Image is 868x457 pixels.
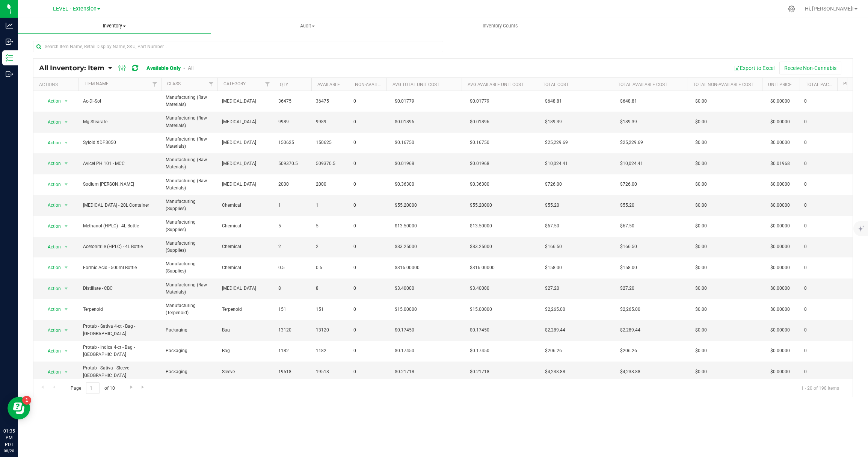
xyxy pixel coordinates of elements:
span: $27.20 [541,283,563,294]
span: $648.81 [541,96,566,107]
span: 13120 [278,327,307,334]
span: select [62,221,71,232]
span: Manufacturing (Raw Materials) [166,281,213,296]
a: All [188,65,193,71]
span: $0.17450 [466,325,493,336]
a: All Inventory: Item [39,64,108,72]
a: Category [223,81,246,86]
span: $0.00 [691,283,711,294]
span: Manufacturing (Raw Materials) [166,156,213,171]
span: Inventory Counts [472,23,528,29]
span: Action [41,283,61,294]
span: [MEDICAL_DATA] [222,98,269,105]
span: $166.50 [616,241,641,252]
span: select [62,367,71,377]
span: $0.00000 [767,345,794,356]
span: Protab - Indica 4-ct - Bag - [GEOGRAPHIC_DATA] [83,344,157,358]
span: select [62,117,71,127]
a: Inventory [18,18,211,34]
a: Audit [211,18,404,34]
span: $0.00 [691,117,711,127]
span: $0.36300 [391,179,418,190]
span: $0.00 [691,304,711,315]
span: Manufacturing (Raw Materials) [166,94,213,108]
span: $0.16750 [391,137,418,148]
span: $2,265.00 [616,304,644,315]
span: $0.00 [691,158,711,169]
span: Chemical [222,264,269,271]
span: $206.26 [616,345,641,356]
span: $0.00000 [767,325,794,336]
span: 0 [353,202,382,209]
span: $67.50 [616,221,638,232]
span: 2 [278,243,307,250]
span: select [62,242,71,252]
span: Syloid XDP3050 [83,139,157,146]
span: 0 [353,347,382,354]
span: Mg Stearate [83,118,157,126]
span: 2000 [316,181,344,188]
span: select [62,283,71,294]
span: $67.50 [541,221,563,232]
p: 01:35 PM PDT [3,428,15,448]
a: Total Non-Available Cost [693,82,753,87]
span: Action [41,158,61,169]
span: 2000 [278,181,307,188]
span: 36475 [316,98,344,105]
span: $0.00 [691,262,711,273]
span: 0 [353,139,382,146]
span: [MEDICAL_DATA] [222,139,269,146]
div: Actions [39,82,75,87]
span: $83.25000 [466,241,496,252]
span: [MEDICAL_DATA] [222,118,269,126]
span: Chemical [222,202,269,209]
span: $166.50 [541,241,566,252]
span: $27.20 [616,283,638,294]
span: 0 [804,181,833,188]
span: Action [41,179,61,190]
a: Filter [261,78,274,91]
span: Action [41,242,61,252]
span: $0.01896 [391,117,418,127]
span: 5 [278,222,307,230]
span: $4,238.88 [616,366,644,377]
span: Manufacturing (Terpenoid) [166,302,213,316]
button: Receive Non-Cannabis [779,62,841,74]
span: 8 [316,285,344,292]
span: 9989 [316,118,344,126]
a: Total Cost [543,82,569,87]
span: Action [41,117,61,127]
span: $189.39 [541,117,566,127]
span: Manufacturing (Supplies) [166,219,213,233]
span: $0.00 [691,200,711,211]
span: Action [41,325,61,336]
span: $3.40000 [466,283,493,294]
span: select [62,179,71,190]
span: Action [41,367,61,377]
span: $0.00 [691,221,711,232]
span: $158.00 [541,262,566,273]
span: $648.81 [616,96,641,107]
span: $55.20 [616,200,638,211]
span: $0.00000 [767,221,794,232]
span: 0 [353,306,382,313]
input: 1 [86,382,100,394]
span: 0 [804,202,833,209]
span: Distillate - CBC [83,285,157,292]
span: 1182 [316,347,344,354]
span: Action [41,304,61,315]
span: $0.36300 [466,179,493,190]
span: $0.01968 [391,158,418,169]
span: $316.00000 [466,262,498,273]
a: Unit Price [768,82,792,87]
span: $2,265.00 [541,304,569,315]
span: $25,229.69 [541,137,572,148]
span: Hi, [PERSON_NAME]! [805,6,854,12]
span: 9989 [278,118,307,126]
span: select [62,262,71,273]
span: Protab - Sativa - Sleeve - [GEOGRAPHIC_DATA] [83,365,157,379]
span: $0.00 [691,345,711,356]
a: Go to the last page [138,382,149,392]
span: $25,229.69 [616,137,647,148]
span: Packaging [166,327,213,334]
